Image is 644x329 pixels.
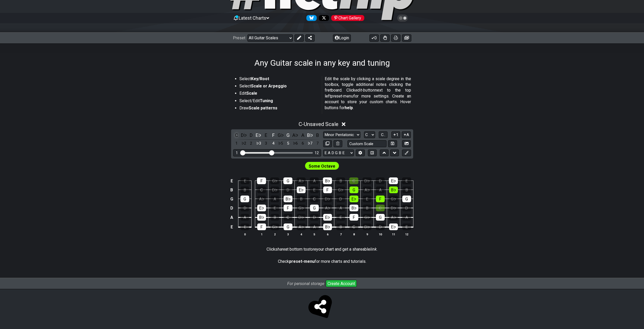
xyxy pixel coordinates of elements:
[281,231,294,237] th: 3
[278,259,366,264] p: Check for more charts and tutorials.
[402,186,411,193] div: B
[249,106,277,110] strong: Scale patterns
[248,132,255,139] div: toggle pitch class
[310,186,319,193] div: E
[297,196,306,202] div: B
[389,186,398,193] div: B♭
[229,222,235,232] td: E
[363,223,372,230] div: D♭
[248,140,255,147] div: toggle scale degree
[309,162,335,170] span: First enable full edit mode to edit
[240,223,249,230] div: E
[350,214,358,221] div: F
[323,149,354,156] select: Tuning
[254,58,390,68] h1: Any Guitar scale in any key and tuning
[402,205,411,211] div: D
[270,196,279,202] div: A
[284,223,292,230] div: G
[240,214,249,221] div: A
[297,214,306,221] div: D♭
[363,214,372,221] div: G♭
[345,105,353,110] strong: help
[310,223,319,230] div: A
[355,88,375,93] em: edit-button
[292,132,299,139] div: toggle pitch class
[376,223,385,230] div: D
[374,231,387,237] th: 10
[331,94,353,99] em: preset-menu
[356,149,365,156] button: Edit Tuning
[380,149,389,156] button: Move up
[240,205,249,211] div: D
[233,149,321,156] div: Visible fret range
[400,231,413,237] th: 12
[402,131,411,138] button: A
[240,196,249,202] div: G
[363,196,372,202] div: E
[277,132,284,139] div: toggle pitch class
[349,177,358,184] div: C
[391,131,400,138] button: 1
[257,214,266,221] div: B♭
[391,34,400,42] button: Print
[336,214,345,221] div: E
[233,140,240,147] div: toggle scale degree
[323,177,332,184] div: B♭
[376,177,385,184] div: D
[389,205,398,211] div: D♭
[255,132,262,139] div: toggle pitch class
[247,34,293,42] select: Preset
[229,176,235,185] td: E
[292,140,299,147] div: toggle scale degree
[336,205,345,211] div: A
[310,196,319,202] div: C
[287,281,324,286] i: For personal storage
[347,231,360,237] th: 8
[334,231,347,237] th: 7
[333,34,351,42] button: Login
[379,131,388,138] button: C..
[239,91,319,98] li: Edit
[402,223,411,230] div: E
[323,140,332,147] button: Copy
[257,223,266,230] div: F
[381,132,385,137] span: C..
[376,205,385,211] div: C
[284,205,292,211] div: F
[233,35,245,40] span: Preset
[402,177,411,184] div: E
[251,76,269,81] strong: Key/Root
[305,34,315,42] button: Share Preset
[400,16,406,20] span: Toggle light / dark theme
[240,132,247,139] div: toggle pitch class
[315,151,319,155] div: 12
[229,213,235,222] td: A
[334,140,342,147] button: Delete
[239,76,319,83] li: Select
[326,280,357,287] button: Create Account
[308,231,321,237] th: 5
[323,223,332,230] div: B♭
[255,140,262,147] div: toggle scale degree
[268,231,281,237] th: 2
[321,231,334,237] th: 6
[310,177,319,184] div: A
[246,91,257,96] strong: Scale
[350,205,358,211] div: B♭
[285,140,291,147] div: toggle scale degree
[307,140,314,147] div: toggle scale degree
[325,76,411,111] p: Edit the scale by clicking a scale degree in the toolbox, toggle additional notes clicking the fr...
[336,186,345,193] div: G♭
[317,15,329,21] a: Follow #fretflip at X
[350,186,358,193] div: G
[260,98,273,103] strong: Tuning
[323,205,332,211] div: A♭
[270,205,279,211] div: E
[284,196,292,202] div: B♭
[229,204,235,213] td: D
[277,140,284,147] div: toggle scale degree
[270,132,277,139] div: toggle pitch class
[257,205,266,211] div: E♭
[299,121,338,127] span: C - Unsaved Scale
[270,214,279,221] div: B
